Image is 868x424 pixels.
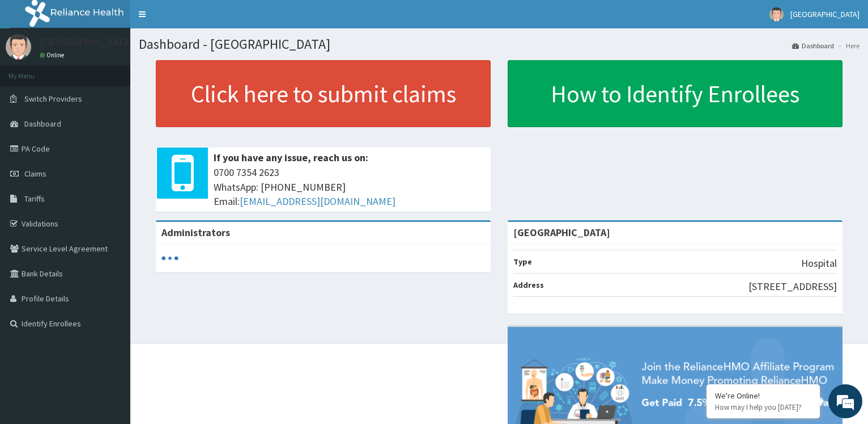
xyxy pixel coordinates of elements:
b: Address [513,280,544,290]
span: Tariffs [24,194,45,204]
img: User Image [6,34,31,60]
strong: [GEOGRAPHIC_DATA] [513,226,610,239]
a: How to Identify Enrollees [508,60,843,127]
span: 0700 7354 2623 WhatsApp: [PHONE_NUMBER] Email: [214,165,485,209]
a: Dashboard [792,41,834,51]
span: Dashboard [24,119,61,129]
a: Online [40,51,67,59]
p: Hospital [801,256,837,271]
li: Here [835,41,860,51]
p: How may I help you today? [715,402,811,412]
a: Click here to submit claims [156,60,491,127]
span: Switch Providers [24,94,82,104]
span: Claims [24,169,46,179]
p: [STREET_ADDRESS] [748,279,837,294]
a: [EMAIL_ADDRESS][DOMAIN_NAME] [240,195,395,208]
b: Type [513,257,532,267]
p: [GEOGRAPHIC_DATA] [40,37,133,47]
b: Administrators [161,226,230,239]
h1: Dashboard - [GEOGRAPHIC_DATA] [139,37,860,52]
span: [GEOGRAPHIC_DATA] [790,9,860,19]
img: User Image [769,7,784,22]
svg: audio-loading [161,250,178,267]
b: If you have any issue, reach us on: [214,151,368,164]
div: We're Online! [715,391,811,401]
